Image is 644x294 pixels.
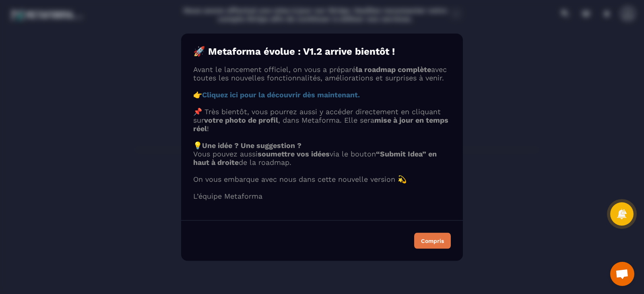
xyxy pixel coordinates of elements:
strong: votre photo de profil [204,115,278,124]
strong: mise à jour en temps réel [193,115,448,132]
strong: la roadmap complète [356,65,431,73]
strong: “Submit Idea” en haut à droite [193,149,437,166]
p: Avant le lancement officiel, on vous a préparé avec toutes les nouvelles fonctionnalités, amélior... [193,65,451,82]
strong: Une idée ? Une suggestion ? [202,141,301,149]
strong: soumettre vos idées [258,149,330,158]
p: Vous pouvez aussi via le bouton de la roadmap. [193,149,451,166]
p: 📌 Très bientôt, vous pourrez aussi y accéder directement en cliquant sur , dans Metaforma. Elle s... [193,107,451,132]
a: Cliquez ici pour la découvrir dès maintenant. [202,90,360,99]
p: 💡 [193,141,451,149]
h4: 🚀 Metaforma évolue : V1.2 arrive bientôt ! [193,45,451,57]
p: L’équipe Metaforma [193,191,451,200]
p: 👉 [193,90,451,99]
div: Compris [421,238,444,243]
button: Compris [414,232,451,249]
p: On vous embarque avec nous dans cette nouvelle version 💫 [193,175,451,183]
div: Ouvrir le chat [610,262,634,286]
